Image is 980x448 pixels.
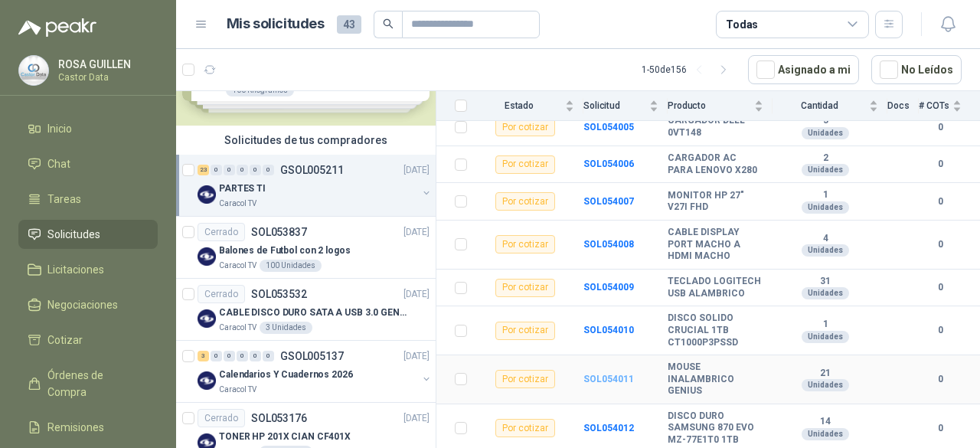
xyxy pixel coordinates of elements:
[176,217,436,279] a: CerradoSOL053837[DATE] Company LogoBalones de Futbol con 2 logosCaracol TV100 Unidades
[211,351,222,361] div: 0
[47,419,104,436] span: Remisiones
[47,296,118,313] span: Negociaciones
[251,413,307,423] p: SOL053176
[668,410,763,446] b: DISCO DURO SAMSUNG 870 EVO MZ-77E1T0 1TB
[668,100,751,111] span: Producto
[18,325,158,355] a: Cotizar
[919,237,962,252] b: 0
[198,371,216,390] img: Company Logo
[476,91,583,121] th: Estado
[583,122,634,132] a: SOL054005
[47,226,100,243] span: Solicitudes
[198,409,245,427] div: Cerrado
[280,351,344,361] p: GSOL005137
[260,322,312,334] div: 3 Unidades
[198,185,216,204] img: Company Logo
[802,379,849,391] div: Unidades
[583,159,634,169] a: SOL054006
[919,323,962,338] b: 0
[18,413,158,442] a: Remisiones
[919,421,962,436] b: 0
[802,244,849,257] div: Unidades
[583,282,634,293] a: SOL054009
[198,285,245,303] div: Cerrado
[250,165,261,175] div: 0
[219,384,256,396] p: Caracol TV
[403,349,430,364] p: [DATE]
[802,287,849,299] div: Unidades
[583,374,634,384] a: SOL054011
[802,201,849,214] div: Unidades
[263,351,274,361] div: 0
[773,276,878,288] b: 31
[919,91,980,121] th: # COTs
[383,18,394,29] span: search
[219,430,351,444] p: TONER HP 201X CIAN CF401X
[583,325,634,335] a: SOL054010
[198,347,433,396] a: 3 0 0 0 0 0 GSOL005137[DATE] Company LogoCalendarios Y Cuadernos 2026Caracol TV
[871,55,962,84] button: No Leídos
[583,239,634,250] a: SOL054008
[47,191,81,208] span: Tareas
[237,351,248,361] div: 0
[219,260,256,272] p: Caracol TV
[237,165,248,175] div: 0
[176,279,436,341] a: CerradoSOL053532[DATE] Company LogoCABLE DISCO DURO SATA A USB 3.0 GENERICOCaracol TV3 Unidades
[219,181,266,196] p: PARTES TI
[219,322,256,334] p: Caracol TV
[251,227,307,237] p: SOL053837
[58,73,154,82] p: Castor Data
[198,309,216,328] img: Company Logo
[18,290,158,319] a: Negociaciones
[403,163,430,178] p: [DATE]
[802,428,849,440] div: Unidades
[495,192,555,211] div: Por cotizar
[18,18,96,37] img: Logo peakr
[583,91,668,121] th: Solicitud
[219,198,256,210] p: Caracol TV
[668,312,763,348] b: DISCO SOLIDO CRUCIAL 1TB CT1000P3PSSD
[198,161,433,210] a: 23 0 0 0 0 0 GSOL005211[DATE] Company LogoPARTES TICaracol TV
[802,127,849,139] div: Unidades
[726,16,758,33] div: Todas
[198,223,245,241] div: Cerrado
[495,370,555,388] div: Por cotizar
[337,15,361,34] span: 43
[583,100,646,111] span: Solicitud
[495,235,555,253] div: Por cotizar
[224,351,235,361] div: 0
[219,368,353,382] p: Calendarios Y Cuadernos 2026
[919,120,962,135] b: 0
[403,287,430,302] p: [DATE]
[18,114,158,143] a: Inicio
[919,280,962,295] b: 0
[668,152,763,176] b: CARGADOR AC PARA LENOVO X280
[773,91,887,121] th: Cantidad
[495,118,555,136] div: Por cotizar
[47,261,104,278] span: Licitaciones
[919,157,962,172] b: 0
[773,152,878,165] b: 2
[583,423,634,433] a: SOL054012
[583,196,634,207] a: SOL054007
[642,57,736,82] div: 1 - 50 de 156
[887,91,919,121] th: Docs
[919,372,962,387] b: 0
[773,100,866,111] span: Cantidad
[18,149,158,178] a: Chat
[748,55,859,84] button: Asignado a mi
[773,233,878,245] b: 4
[495,279,555,297] div: Por cotizar
[476,100,562,111] span: Estado
[773,416,878,428] b: 14
[18,220,158,249] a: Solicitudes
[495,419,555,437] div: Por cotizar
[251,289,307,299] p: SOL053532
[773,319,878,331] b: 1
[668,276,763,299] b: TECLADO LOGITECH USB ALAMBRICO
